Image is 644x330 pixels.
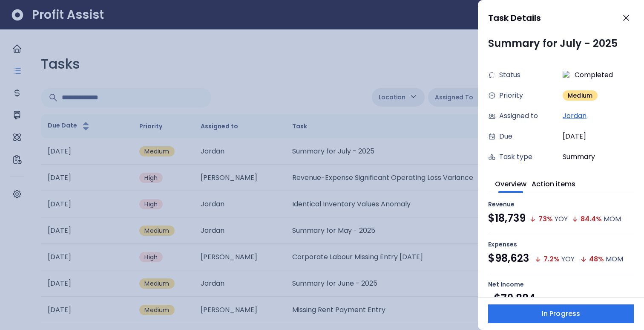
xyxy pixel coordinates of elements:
div: MOM [606,254,623,264]
span: [DATE] [563,131,586,142]
span: Task type [499,152,532,162]
div: Task Details [488,12,612,24]
div: $98,623 [488,251,529,266]
div: MOM [604,214,621,224]
div: 7.2 % [543,254,560,264]
span: Jordan [563,111,586,121]
span: Priority [499,90,523,101]
div: 73 % [538,214,553,224]
div: Revenue [488,200,634,209]
div: -$79,884 [488,291,535,306]
span: Summary [563,152,595,162]
span: Medium [568,91,592,100]
span: Due [499,131,512,142]
span: In Progress [542,309,580,319]
button: In Progress [488,304,634,323]
div: $18,739 [488,211,526,226]
div: Expenses [488,240,634,249]
span: Completed [575,70,613,80]
button: Overview [495,174,526,193]
span: Assigned to [499,111,538,121]
img: completed [563,71,571,79]
div: Summary for July - 2025 [488,36,634,51]
div: 48 % [589,254,604,264]
div: Net Income [488,280,634,289]
div: YOY [561,254,575,264]
span: Status [499,70,520,80]
button: Action items [532,174,575,193]
div: YOY [555,214,568,224]
div: 84.4 % [581,214,602,224]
